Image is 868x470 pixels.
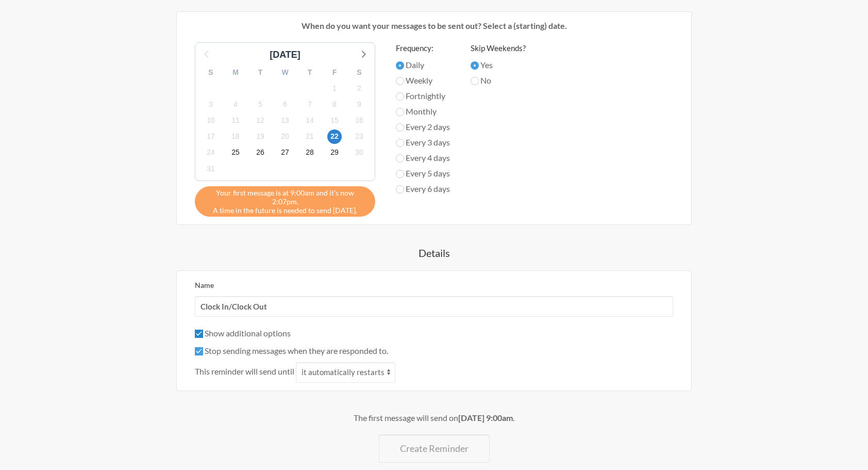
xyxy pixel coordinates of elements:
[253,114,268,128] span: Friday, September 12, 2025
[322,64,347,80] div: F
[278,97,292,111] span: Saturday, September 6, 2025
[135,412,733,424] div: The first message will send on .
[352,114,366,128] span: Tuesday, September 16, 2025
[228,145,243,160] span: Thursday, September 25, 2025
[396,61,404,70] input: Daily
[396,139,404,147] input: Every 3 days
[204,161,218,176] span: Wednesday, October 1, 2025
[396,154,404,163] input: Every 4 days
[278,129,292,144] span: Saturday, September 20, 2025
[253,129,268,144] span: Friday, September 19, 2025
[396,92,404,101] input: Fortnightly
[396,42,450,54] label: Frequency:
[379,434,490,463] button: Create Reminder
[471,61,479,70] input: Yes
[195,330,203,338] input: Show additional options
[195,328,291,338] label: Show additional options
[327,145,342,160] span: Monday, September 29, 2025
[278,114,292,128] span: Saturday, September 13, 2025
[396,77,404,85] input: Weekly
[396,185,404,193] input: Every 6 days
[396,136,450,149] label: Every 3 days
[228,97,243,111] span: Thursday, September 4, 2025
[396,108,404,116] input: Monthly
[471,59,526,71] label: Yes
[352,81,366,95] span: Tuesday, September 2, 2025
[396,152,450,164] label: Every 4 days
[204,114,218,128] span: Wednesday, September 10, 2025
[396,59,450,71] label: Daily
[352,129,366,144] span: Tuesday, September 23, 2025
[352,97,366,111] span: Tuesday, September 9, 2025
[396,74,450,87] label: Weekly
[396,167,450,180] label: Every 5 days
[471,77,479,85] input: No
[327,97,342,111] span: Monday, September 8, 2025
[135,246,733,260] h4: Details
[396,121,450,133] label: Every 2 days
[253,97,268,111] span: Friday, September 5, 2025
[471,42,526,54] label: Skip Weekends?
[204,97,218,111] span: Wednesday, September 3, 2025
[396,105,450,118] label: Monthly
[195,347,203,355] input: Stop sending messages when they are responded to.
[278,145,292,160] span: Saturday, September 27, 2025
[228,114,243,128] span: Thursday, September 11, 2025
[273,64,297,80] div: W
[253,145,268,160] span: Friday, September 26, 2025
[195,281,214,289] label: Name
[297,64,322,80] div: T
[265,48,305,62] div: [DATE]
[327,129,342,144] span: Monday, September 22, 2025
[195,186,375,217] div: A time in the future is needed to send [DATE].
[203,188,368,206] span: Your first message is at 9:00am and it's now 2:07pm.
[471,74,526,87] label: No
[185,20,683,32] p: When do you want your messages to be sent out? Select a (starting) date.
[223,64,248,80] div: M
[248,64,273,80] div: T
[303,129,317,144] span: Sunday, September 21, 2025
[195,296,673,317] input: We suggest a 2 to 4 word name
[228,129,243,144] span: Thursday, September 18, 2025
[396,123,404,132] input: Every 2 days
[396,183,450,195] label: Every 6 days
[303,97,317,111] span: Sunday, September 7, 2025
[396,170,404,178] input: Every 5 days
[352,145,366,160] span: Tuesday, September 30, 2025
[204,145,218,160] span: Wednesday, September 24, 2025
[195,365,294,378] span: This reminder will send until
[327,81,342,95] span: Monday, September 1, 2025
[204,129,218,144] span: Wednesday, September 17, 2025
[347,64,372,80] div: S
[396,90,450,102] label: Fortnightly
[458,413,513,423] strong: [DATE] 9:00am
[303,145,317,160] span: Sunday, September 28, 2025
[327,114,342,128] span: Monday, September 15, 2025
[198,64,223,80] div: S
[303,114,317,128] span: Sunday, September 14, 2025
[195,346,388,355] label: Stop sending messages when they are responded to.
